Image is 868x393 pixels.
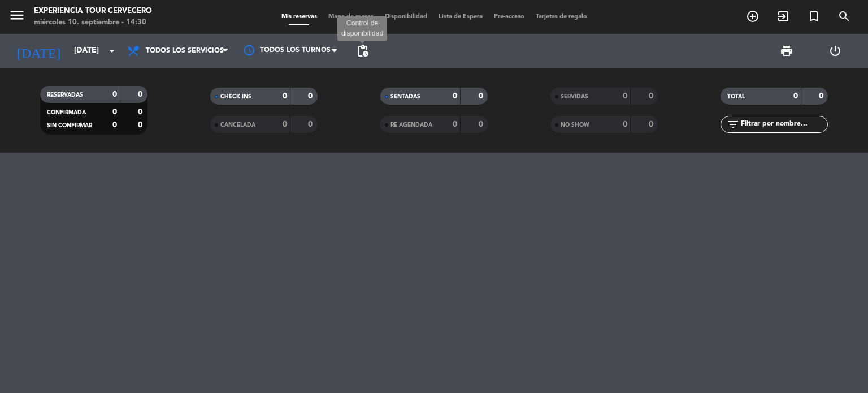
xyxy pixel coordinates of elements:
strong: 0 [453,120,457,128]
i: power_settings_new [828,44,842,58]
span: Mapa de mesas [323,14,379,20]
strong: 0 [283,92,287,100]
i: arrow_drop_down [105,44,119,58]
span: Pre-acceso [488,14,530,20]
span: SENTADAS [390,94,420,100]
span: Lista de Espera [433,14,488,20]
span: RESERVADAS [47,92,83,98]
strong: 0 [138,121,145,129]
span: CHECK INS [220,94,251,100]
i: exit_to_app [776,10,790,23]
div: miércoles 10. septiembre - 14:30 [34,17,152,28]
strong: 0 [308,120,315,128]
strong: 0 [479,92,485,100]
span: Todos los servicios [146,47,224,55]
span: Disponibilidad [379,14,433,20]
i: filter_list [726,118,740,131]
div: Control de disponibilidad [337,16,387,41]
strong: 0 [112,90,117,98]
i: turned_in_not [807,10,821,23]
strong: 0 [623,92,627,100]
strong: 0 [623,120,627,128]
strong: 0 [649,92,656,100]
strong: 0 [819,92,826,100]
div: Experiencia Tour Cervecero [34,6,152,17]
strong: 0 [112,108,117,116]
strong: 0 [308,92,315,100]
i: add_circle_outline [746,10,759,23]
i: [DATE] [8,38,68,63]
span: TOTAL [727,94,745,100]
span: NO SHOW [561,122,589,128]
span: print [780,44,793,58]
strong: 0 [649,120,656,128]
div: LOG OUT [811,34,860,68]
strong: 0 [112,121,117,129]
strong: 0 [283,120,287,128]
strong: 0 [138,90,145,98]
span: SERVIDAS [561,94,588,100]
strong: 0 [138,108,145,116]
span: Tarjetas de regalo [530,14,593,20]
span: CANCELADA [220,122,255,128]
span: SIN CONFIRMAR [47,123,92,128]
strong: 0 [479,120,485,128]
input: Filtrar por nombre... [740,118,827,131]
span: pending_actions [356,44,370,58]
i: search [837,10,851,23]
span: Mis reservas [276,14,323,20]
i: menu [8,7,25,24]
span: RE AGENDADA [390,122,432,128]
strong: 0 [453,92,457,100]
span: CONFIRMADA [47,110,86,115]
strong: 0 [793,92,798,100]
